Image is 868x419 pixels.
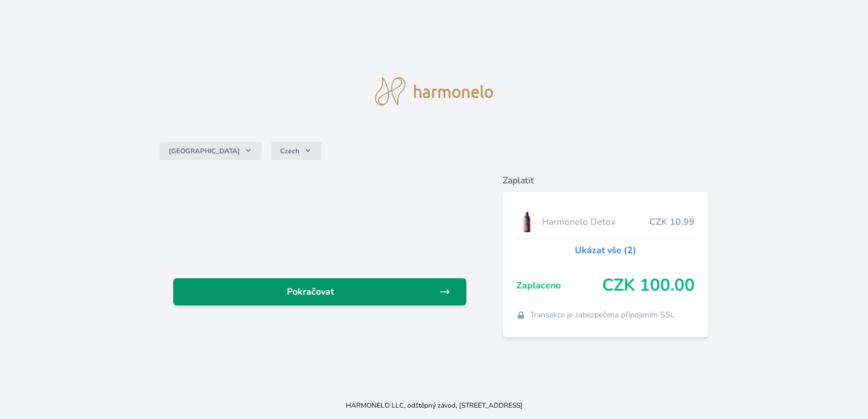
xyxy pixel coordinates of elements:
[649,215,695,229] span: CZK 10.99
[280,146,299,156] span: Czech
[602,275,695,296] span: CZK 100.00
[575,244,636,257] a: Ukázat vše (2)
[542,215,649,229] span: Harmonelo Detox
[160,142,262,160] button: [GEOGRAPHIC_DATA]
[530,309,675,321] span: Transakce je zabezpečena připojením SSL
[516,208,538,236] img: DETOX_se_stinem_x-lo.jpg
[516,279,602,292] span: Zaplaceno
[169,146,240,156] span: [GEOGRAPHIC_DATA]
[182,285,439,299] span: Pokračovat
[173,278,466,305] a: Pokračovat
[503,174,708,187] h6: Zaplatit
[271,142,322,160] button: Czech
[375,77,493,106] img: logo.svg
